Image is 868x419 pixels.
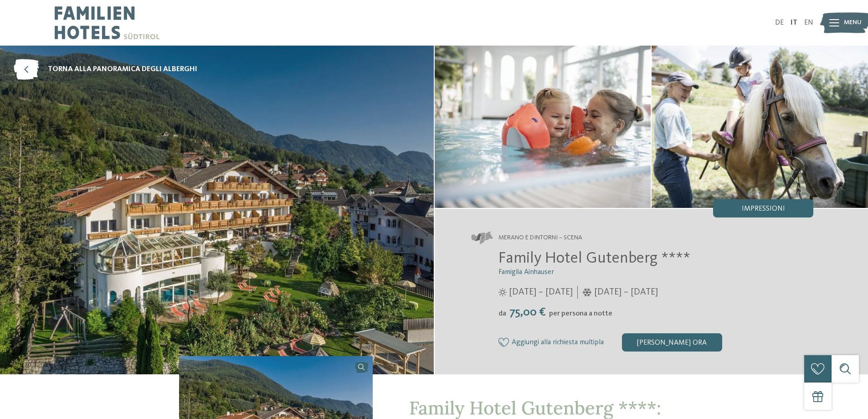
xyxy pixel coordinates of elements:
span: Impressioni [742,205,785,212]
span: da [498,310,506,317]
span: Aggiungi alla richiesta multipla [512,339,604,347]
span: Merano e dintorni – Scena [498,233,582,243]
a: EN [804,19,813,26]
span: Family Hotel Gutenberg **** [498,250,690,266]
span: [DATE] – [DATE] [594,286,658,299]
span: per persona a notte [549,310,612,317]
a: torna alla panoramica degli alberghi [14,59,197,80]
span: Famiglia Ainhauser [498,269,554,276]
span: [DATE] – [DATE] [509,286,573,299]
span: Menu [844,18,862,27]
a: DE [775,19,784,26]
img: Family Hotel Gutenberg **** [652,46,868,208]
i: Orari d'apertura estate [498,288,507,296]
a: IT [791,19,797,26]
div: [PERSON_NAME] ora [622,333,722,352]
img: il family hotel a Scena per amanti della natura dall’estro creativo [435,46,651,208]
span: torna alla panoramica degli alberghi [48,64,197,74]
i: Orari d'apertura inverno [582,288,592,296]
span: 75,00 € [507,306,548,318]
